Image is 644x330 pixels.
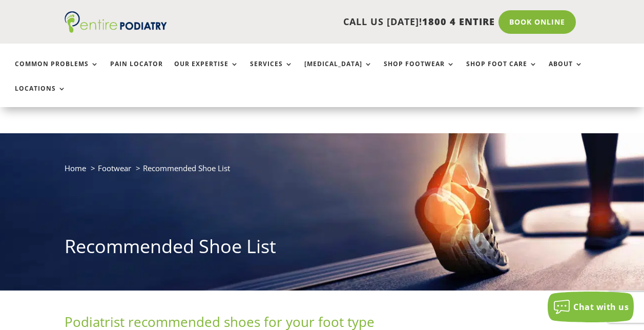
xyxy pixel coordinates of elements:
a: Book Online [498,10,576,34]
a: [MEDICAL_DATA] [304,60,372,82]
span: Recommended Shoe List [143,163,230,173]
a: Pain Locator [110,60,163,82]
a: Locations [15,85,66,107]
nav: breadcrumb [65,161,580,182]
a: Home [65,163,86,173]
button: Chat with us [548,292,634,322]
a: Shop Foot Care [466,60,537,82]
h1: Recommended Shoe List [65,234,580,264]
a: Shop Footwear [384,60,455,82]
a: Common Problems [15,60,99,82]
span: 1800 4 ENTIRE [422,15,495,28]
p: CALL US [DATE]! [180,15,495,29]
a: About [549,60,583,82]
a: Our Expertise [174,60,239,82]
img: logo (1) [65,11,167,33]
a: Entire Podiatry [65,25,167,35]
a: Services [250,60,293,82]
span: Chat with us [573,301,629,313]
a: Footwear [98,163,131,173]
